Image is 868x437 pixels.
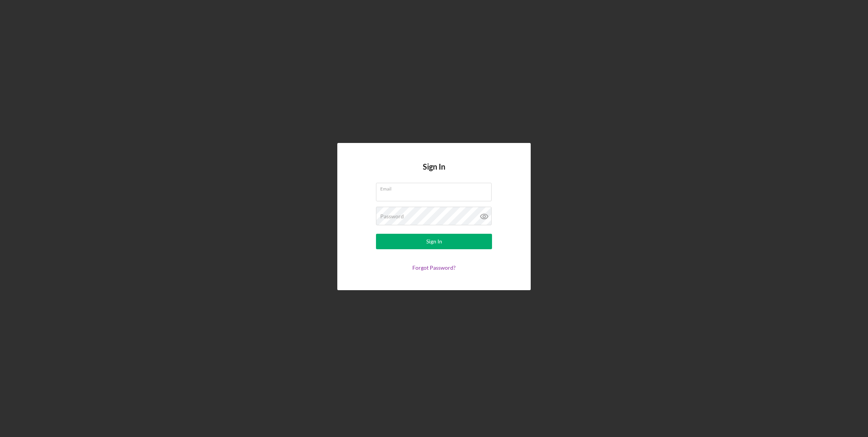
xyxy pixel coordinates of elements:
[380,213,404,219] label: Password
[376,234,492,249] button: Sign In
[380,183,492,192] label: Email
[412,264,456,271] a: Forgot Password?
[426,234,442,249] div: Sign In
[423,162,445,183] h4: Sign In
